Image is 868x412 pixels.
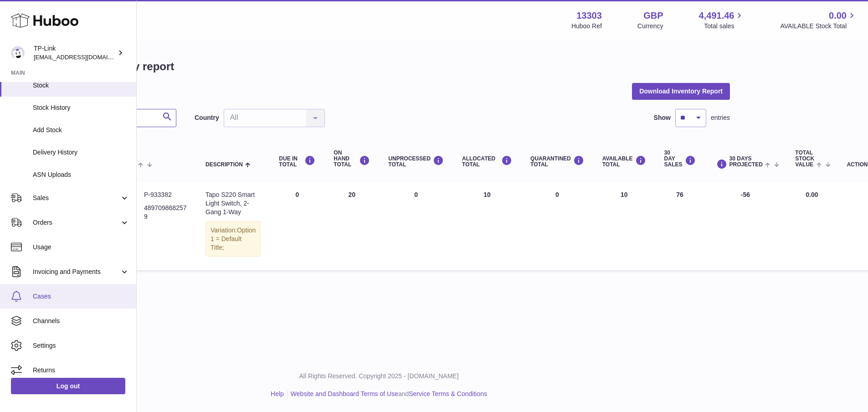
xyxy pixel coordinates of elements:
[576,10,602,22] strong: 13303
[462,155,512,168] div: ALLOCATED Total
[847,162,868,168] div: Action
[555,191,559,198] span: 0
[33,126,129,134] span: Add Stock
[291,390,398,397] a: Website and Dashboard Terms of Use
[33,341,129,350] span: Settings
[33,103,129,112] span: Stock History
[33,243,129,252] span: Usage
[33,218,120,227] span: Orders
[571,22,602,31] div: Huboo Ref
[780,10,857,31] a: 0.00 AVAILABLE Stock Total
[34,53,134,61] span: [EMAIL_ADDRESS][DOMAIN_NAME]
[271,390,284,397] a: Help
[409,390,487,397] a: Service Terms & Conditions
[593,181,655,270] td: 10
[33,292,129,301] span: Cases
[270,181,324,270] td: 0
[144,204,187,221] dd: 4897098682579
[632,83,730,99] button: Download Inventory Report
[279,155,315,168] div: DUE IN TOTAL
[711,113,730,122] span: entries
[704,22,745,31] span: Total sales
[806,191,818,198] span: 0.00
[33,194,120,202] span: Sales
[11,46,25,60] img: gaby.chen@tp-link.com
[205,221,261,257] div: Variation:
[21,372,737,381] p: All Rights Reserved. Copyright 2025 - [DOMAIN_NAME]
[530,155,584,168] div: QUARANTINED Total
[379,181,453,270] td: 0
[144,191,187,199] dd: P-933382
[795,150,814,168] span: Total stock value
[729,156,763,168] span: 30 DAYS PROJECTED
[388,155,444,168] div: UNPROCESSED Total
[33,148,129,157] span: Delivery History
[664,150,696,168] div: 30 DAY SALES
[654,113,671,122] label: Show
[324,181,379,270] td: 20
[205,162,243,168] span: Description
[11,378,125,394] a: Log out
[334,150,370,168] div: ON HAND Total
[637,22,663,31] div: Currency
[34,44,116,62] div: TP-Link
[643,10,663,22] strong: GBP
[780,22,857,31] span: AVAILABLE Stock Total
[211,227,256,251] span: Option 1 = Default Title;
[205,191,261,216] div: Tapo S220 Smart Light Switch, 2-Gang 1-Way
[829,10,847,22] span: 0.00
[33,317,129,325] span: Channels
[195,113,219,122] label: Country
[699,10,745,31] a: 4,491.46 Total sales
[705,181,786,270] td: -56
[453,181,521,270] td: 10
[33,170,129,179] span: ASN Uploads
[602,155,646,168] div: AVAILABLE Total
[28,59,730,74] h1: My Huboo - Inventory report
[288,390,487,398] li: and
[655,181,705,270] td: 76
[33,81,129,90] span: Stock
[699,10,734,22] span: 4,491.46
[33,268,120,276] span: Invoicing and Payments
[33,366,129,375] span: Returns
